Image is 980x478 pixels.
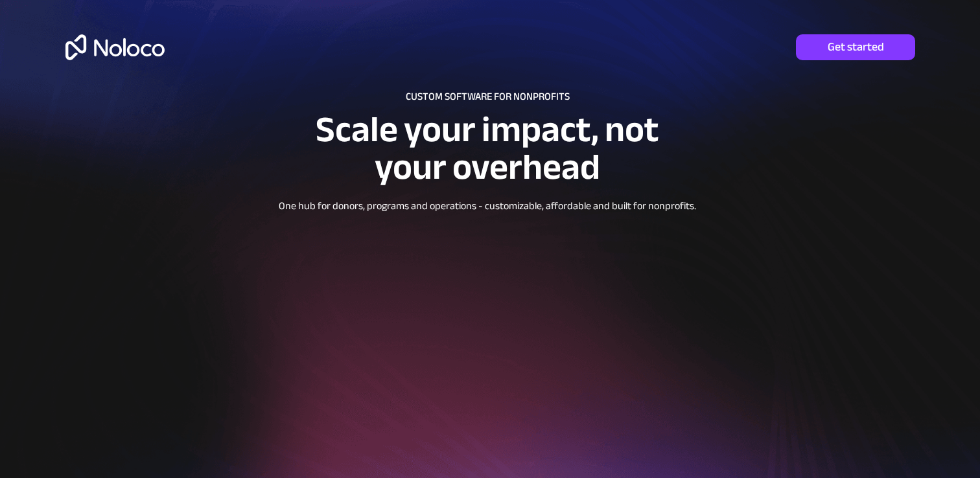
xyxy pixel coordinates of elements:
a: Get started [796,34,915,60]
span: CUSTOM SOFTWARE FOR NONPROFITS [406,87,570,106]
span: One hub for donors, programs and operations - customizable, affordable and built for nonprofits. [279,196,696,216]
span: Scale your impact, not your overhead [316,96,659,201]
span: Get started [796,40,915,54]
